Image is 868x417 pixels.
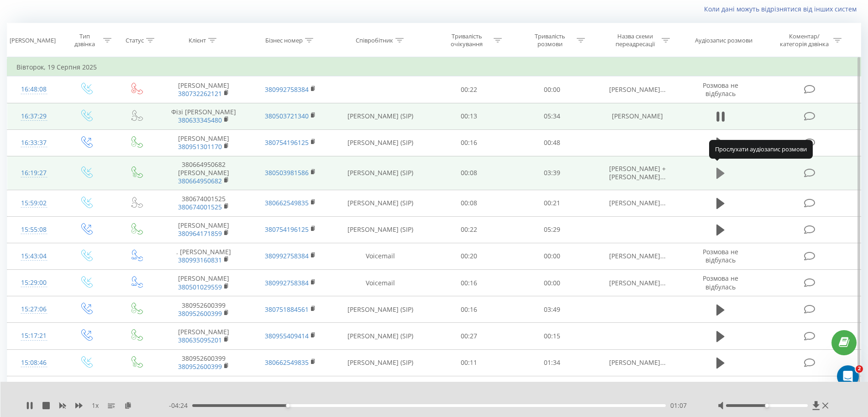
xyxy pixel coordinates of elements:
a: 380992758384 [265,278,309,287]
a: 380635095201 [178,336,222,344]
a: 380501029559 [178,283,222,291]
div: Тривалість розмови [526,32,574,48]
a: Коли дані можуть відрізнятися вiд інших систем [704,5,861,13]
td: [PERSON_NAME] [160,76,247,103]
span: - 04:24 [169,401,192,410]
a: 380992758384 [265,85,309,94]
td: 380982043367 [160,376,247,402]
a: 380662549835 [265,198,309,207]
td: [PERSON_NAME] (SIP) [334,190,427,216]
div: 16:37:29 [16,107,51,125]
span: Розмова не відбулась [703,274,738,291]
div: 15:27:06 [16,300,51,318]
td: [PERSON_NAME] (SIP) [334,323,427,349]
a: 380754196125 [265,225,309,234]
a: 380503981586 [265,168,309,177]
div: 14:58:42 [16,380,51,398]
div: 15:08:46 [16,354,51,372]
td: [PERSON_NAME] (SIP) [334,296,427,323]
td: 00:00 [510,270,594,296]
td: 00:27 [427,323,511,349]
td: [PERSON_NAME] (SIP) [334,216,427,243]
div: Статус [126,37,144,44]
td: 380952600399 [160,349,247,376]
td: Voicemail [334,270,427,296]
td: 00:22 [427,216,511,243]
td: [PERSON_NAME] [160,323,247,349]
div: 16:33:37 [16,134,51,152]
td: 00:00 [510,243,594,269]
td: 00:16 [427,270,511,296]
span: Розмова не відбулась [703,247,738,264]
span: [PERSON_NAME]... [609,198,666,207]
td: 380664950682 [PERSON_NAME] [160,156,247,190]
td: 05:34 [510,103,594,129]
span: 01:07 [670,401,687,410]
div: 15:29:00 [16,274,51,292]
td: 380674001525 [160,190,247,216]
td: Вівторок, 19 Серпня 2025 [7,58,861,76]
td: 01:34 [510,349,594,376]
td: 00:16 [427,129,511,156]
div: Клієнт [189,37,206,44]
a: 380993160831 [178,256,222,264]
span: [PERSON_NAME]... [609,85,666,94]
td: [PERSON_NAME] (SIP) [334,129,427,156]
div: Тип дзвінка [68,32,101,48]
a: 380751884561 [265,305,309,314]
div: Accessibility label [765,404,769,407]
a: 380732262121 [178,89,222,98]
div: Співробітник [356,37,393,44]
span: [PERSON_NAME]... [609,278,666,287]
a: 380674001525 [178,203,222,211]
span: [PERSON_NAME]... [609,358,666,367]
td: 00:22 [427,76,511,103]
span: 1 x [92,401,99,410]
a: 380992758384 [265,251,309,260]
div: Accessibility label [286,404,289,407]
a: 380951301170 [178,142,222,151]
td: 03:39 [510,156,594,190]
div: Бізнес номер [265,37,303,44]
td: 00:16 [427,296,511,323]
td: 01:32 [510,376,594,402]
td: [PERSON_NAME] (SIP) [334,376,427,402]
td: 00:15 [510,323,594,349]
a: 380964171859 [178,229,222,238]
div: 16:19:27 [16,164,51,182]
a: 380955409414 [265,331,309,340]
td: [PERSON_NAME] [160,129,247,156]
td: 380952600399 [160,296,247,323]
span: [PERSON_NAME] + [PERSON_NAME]... [609,164,666,181]
td: 00:21 [510,190,594,216]
td: 00:11 [427,349,511,376]
td: 00:00 [510,76,594,103]
a: 380952600399 [178,362,222,371]
div: [PERSON_NAME] [10,37,56,44]
div: Назва схеми переадресації [610,32,659,48]
td: . [PERSON_NAME] [160,243,247,269]
div: Аудіозапис розмови [695,37,752,44]
td: [PERSON_NAME] (SIP) [334,103,427,129]
div: 15:17:21 [16,327,51,345]
td: 03:49 [510,296,594,323]
a: 380754196125 [265,138,309,147]
div: Тривалість очікування [442,32,491,48]
a: 380952600399 [178,309,222,318]
div: 15:43:04 [16,247,51,265]
span: [PERSON_NAME] [612,112,663,120]
div: 15:59:02 [16,194,51,212]
div: 16:48:08 [16,80,51,98]
td: 00:30 [427,376,511,402]
td: [PERSON_NAME] [160,270,247,296]
td: Фізі [PERSON_NAME] [160,103,247,129]
td: 00:08 [427,156,511,190]
td: [PERSON_NAME] [160,216,247,243]
a: 380503721340 [265,112,309,120]
td: [PERSON_NAME] (SIP) [334,156,427,190]
td: 00:13 [427,103,511,129]
td: [PERSON_NAME] (SIP) [334,349,427,376]
a: 380664950682 [178,176,222,185]
td: 05:29 [510,216,594,243]
td: Voicemail [334,243,427,269]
